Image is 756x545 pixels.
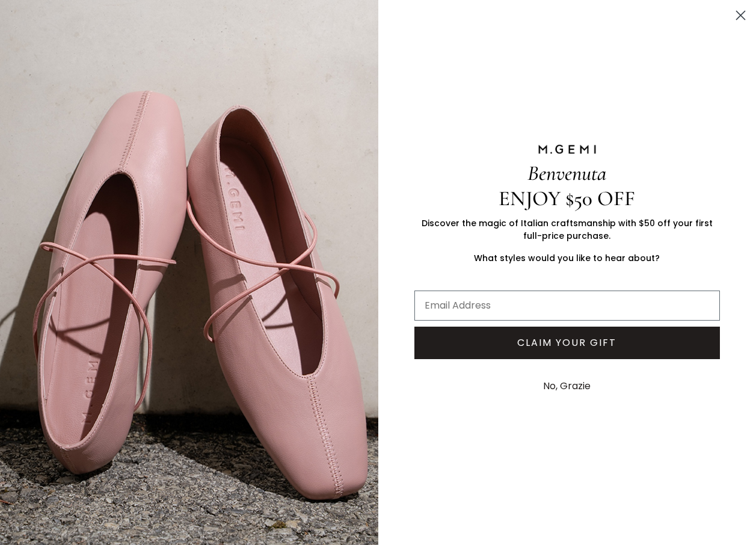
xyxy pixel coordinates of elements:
[422,217,713,242] span: Discover the magic of Italian craftsmanship with $50 off your first full-price purchase.
[537,144,597,155] img: M.GEMI
[537,371,597,401] button: No, Grazie
[414,327,721,359] button: CLAIM YOUR GIFT
[474,252,660,264] span: What styles would you like to hear about?
[499,186,635,211] span: ENJOY $50 OFF
[730,5,751,26] button: Close dialog
[527,161,606,186] span: Benvenuta
[414,291,721,321] input: Email Address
